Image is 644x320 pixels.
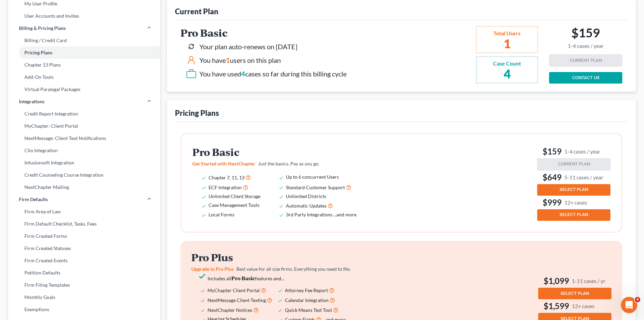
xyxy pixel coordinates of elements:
[8,71,160,83] a: Add-On Tools
[286,184,345,190] span: Standard Customer Support
[564,148,600,155] small: 1-4 cases / year
[191,266,234,272] span: Upgrade to Pro Plus
[493,60,521,68] div: Case Count
[191,252,365,263] h2: Pro Plus
[8,59,160,71] a: Chapter 13 Plans
[285,287,328,293] span: Attorney Fee Report
[208,287,260,293] span: MyChapter Client Portal
[199,55,281,65] div: You have users on this plan
[231,274,255,282] strong: Pro Basic
[493,30,521,37] div: Total Users
[8,132,160,144] a: NextMessage: Client Text Notifications
[8,206,160,218] a: Firm Area of Law
[8,291,160,303] a: Monthly Goals
[8,83,160,95] a: Virtual Paralegal Packages
[8,254,160,267] a: Firm Created Events
[8,95,160,108] a: Integrations
[208,297,266,303] span: NextMessage Client Texting
[561,291,589,296] span: SELECT PLAN
[199,42,297,52] div: Your plan auto-renews on [DATE]
[333,212,356,217] span: ...and more
[199,69,347,79] div: You have used cases so far during this billing cycle
[8,34,160,47] a: Billing / Credit Card
[8,22,160,34] a: Billing & Pricing Plans
[8,144,160,157] a: Clio Integration
[192,161,255,166] span: Get Started with NextChapter
[8,120,160,132] a: MyChapter: Client Portal
[549,54,622,67] button: CURRENT PLAN
[8,242,160,254] a: Firm Created Statuses
[8,169,160,181] a: Credit Counseling Course Integration
[560,212,588,217] span: SELECT PLAN
[537,172,610,183] h3: $649
[621,297,637,313] iframe: Intercom live chat
[537,209,610,221] button: SELECT PLAN
[286,203,327,209] span: Automatic Updates
[538,275,611,286] h3: $1,099
[8,47,160,59] a: Pricing Plans
[564,174,603,181] small: 5-11 cases / year
[192,146,366,158] h2: Pro Basic
[286,174,339,180] span: Up to 6 concurrent Users
[8,218,160,230] a: Firm Default Checklist, Tasks, Fees
[564,199,587,206] small: 12+ cases
[8,157,160,169] a: Infusionsoft Integration
[175,6,218,16] div: Current Plan
[226,56,230,64] span: 1
[537,158,610,171] button: CURRENT PLAN
[208,307,252,313] span: NextChapter Notices
[258,161,319,166] span: Just the basics. Pay as you go.
[635,297,640,302] span: 4
[8,303,160,316] a: Exemptions
[549,72,622,84] a: CONTACT US
[493,68,521,80] h2: 4
[208,275,284,281] span: Includes all features and...
[568,25,604,49] h2: $159
[572,277,605,284] small: 1-11 cases / yr
[8,230,160,242] a: Firm Created Forms
[8,10,160,22] a: User Accounts and Invites
[8,279,160,291] a: Firm Filing Templates
[538,301,611,312] h3: $1,599
[236,266,351,272] span: Best value for all size firms. Everything you need to file.
[537,184,610,196] button: SELECT PLAN
[8,181,160,193] a: NextChapter Mailing
[209,193,260,199] span: Unlimited Client Storage
[568,43,604,49] small: 1-4 cases / year
[286,212,332,217] span: 3rd Party Integrations
[493,37,521,50] h2: 1
[8,267,160,279] a: Petition Defaults
[209,212,234,217] span: Local Forms
[8,193,160,206] a: Firm Defaults
[8,108,160,120] a: Credit Report Integration
[19,196,48,203] span: Firm Defaults
[285,307,332,313] span: Quick Means Test Tool
[560,187,588,192] span: SELECT PLAN
[209,184,242,190] span: ECF Integration
[558,161,590,167] span: CURRENT PLAN
[19,25,66,32] span: Billing & Pricing Plans
[286,193,326,199] span: Unlimited Districts
[19,98,44,105] span: Integrations
[175,108,219,118] div: Pricing Plans
[180,27,347,38] h2: Pro Basic
[538,288,611,299] button: SELECT PLAN
[572,302,594,309] small: 12+ cases
[241,70,245,78] span: 4
[537,146,610,157] h3: $159
[209,175,245,180] span: Chapter 7, 11, 13
[285,297,329,303] span: Calendar Integration
[537,197,610,208] h3: $999
[209,202,259,208] span: Case Management Tools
